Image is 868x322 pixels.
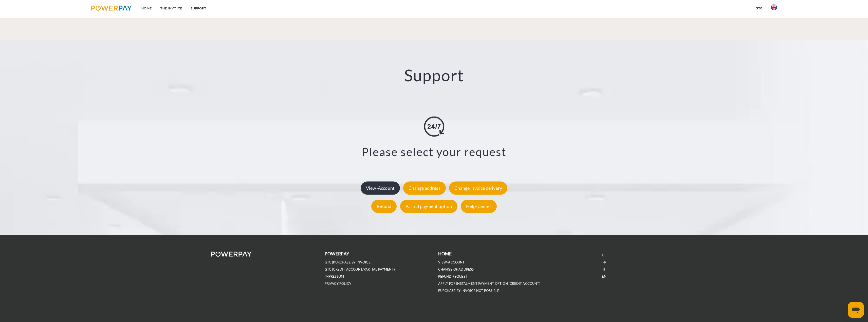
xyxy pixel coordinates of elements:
[43,65,825,85] h2: Support
[91,6,132,11] img: logo-powerpay.svg
[848,302,864,318] iframe: Button to launch messaging window
[602,253,606,257] a: DE
[325,281,352,286] a: PRIVACY POLICY
[438,251,452,256] b: Home
[325,260,372,264] a: GTC (Purchase by invoice)
[438,274,468,279] a: REFUND REQUEST
[187,4,211,13] a: Support
[424,116,444,137] img: online-shopping.svg
[211,252,252,257] img: logo-powerpay-white.svg
[156,4,187,13] a: THE INVOICE
[137,4,156,13] a: Home
[403,182,446,195] div: Change address
[50,145,818,159] h3: Please select your request
[400,200,457,213] div: Partial payment option
[602,260,606,264] a: FR
[438,281,540,286] a: APPLY FOR INSTALMENT PAYMENT OPTION (Credit account)
[461,200,497,213] div: Help-Center
[325,267,395,272] a: GTC (Credit account/partial payment)
[603,267,606,272] a: IT
[370,204,398,209] a: Refund
[325,251,349,256] b: POWERPAY
[361,182,400,195] div: View-Account
[438,267,474,272] a: CHANGE OF ADDRESS
[359,185,401,191] a: View-Account
[402,185,447,191] a: Change address
[751,4,767,13] a: GTC
[449,182,507,195] div: Change invoice delivery
[325,274,344,279] a: IMPRESSUM
[371,200,397,213] div: Refund
[399,204,459,209] a: Partial payment option
[459,204,498,209] a: Help-Center
[602,274,606,279] a: EN
[448,185,509,191] a: Change invoice delivery
[438,289,500,293] a: PURCHASE BY INVOICE NOT POSSIBLE
[438,260,465,264] a: VIEW-ACCOUNT
[771,4,777,10] img: en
